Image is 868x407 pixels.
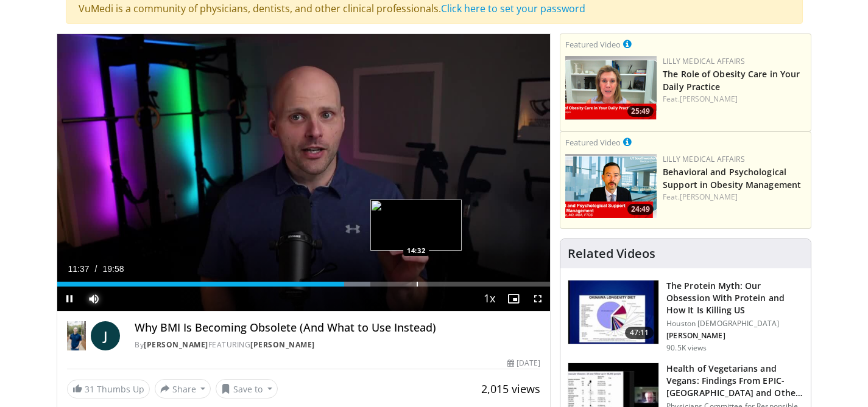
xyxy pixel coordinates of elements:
button: Pause [57,287,82,311]
img: Dr. Jordan Rennicke [67,321,86,350]
div: Feat. [663,192,806,203]
span: 19:58 [103,264,124,274]
div: [DATE] [507,358,540,369]
button: Save to [216,379,278,398]
img: image.jpeg [370,200,462,251]
a: The Role of Obesity Care in Your Daily Practice [663,68,800,92]
a: [PERSON_NAME] [680,94,738,104]
span: 25:49 [627,106,654,117]
img: e1208b6b-349f-4914-9dd7-f97803bdbf1d.png.150x105_q85_crop-smart_upscale.png [565,56,657,120]
p: Houston [DEMOGRAPHIC_DATA] [666,319,803,329]
a: Lilly Medical Affairs [663,154,745,164]
a: 24:49 [565,154,657,218]
img: b7b8b05e-5021-418b-a89a-60a270e7cf82.150x105_q85_crop-smart_upscale.jpg [568,280,658,344]
span: 24:49 [627,204,654,215]
a: [PERSON_NAME] [144,339,208,350]
div: By FEATURING [135,339,540,350]
h4: Related Videos [568,246,655,261]
a: [PERSON_NAME] [250,339,315,350]
button: Mute [82,287,106,311]
img: ba3304f6-7838-4e41-9c0f-2e31ebde6754.png.150x105_q85_crop-smart_upscale.png [565,154,657,218]
span: / [95,264,97,274]
p: 90.5K views [666,343,707,353]
div: Feat. [663,94,806,105]
a: 47:11 The Protein Myth: Our Obsession With Protein and How It Is Killing US Houston [DEMOGRAPHIC_... [568,280,803,353]
button: Share [155,379,211,398]
a: J [91,321,120,350]
a: [PERSON_NAME] [680,192,738,202]
button: Fullscreen [526,287,550,311]
span: 11:37 [68,264,90,274]
button: Playback Rate [477,287,501,311]
button: Enable picture-in-picture mode [501,287,526,311]
h3: The Protein Myth: Our Obsession With Protein and How It Is Killing US [666,280,803,316]
span: 31 [85,383,94,395]
a: 31 Thumbs Up [67,380,150,398]
p: [PERSON_NAME] [666,331,803,341]
a: Click here to set your password [441,2,585,15]
a: 25:49 [565,56,657,120]
small: Featured Video [565,39,621,50]
a: Lilly Medical Affairs [663,56,745,66]
small: Featured Video [565,137,621,148]
h4: Why BMI Is Becoming Obsolete (And What to Use Instead) [135,321,540,335]
video-js: Video Player [57,34,551,311]
div: Progress Bar [57,282,551,287]
a: Behavioral and Psychological Support in Obesity Management [663,166,801,190]
span: 2,015 views [481,381,540,396]
span: 47:11 [625,327,654,339]
h3: Health of Vegetarians and Vegans: Findings From EPIC-[GEOGRAPHIC_DATA] and Othe… [666,363,803,399]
